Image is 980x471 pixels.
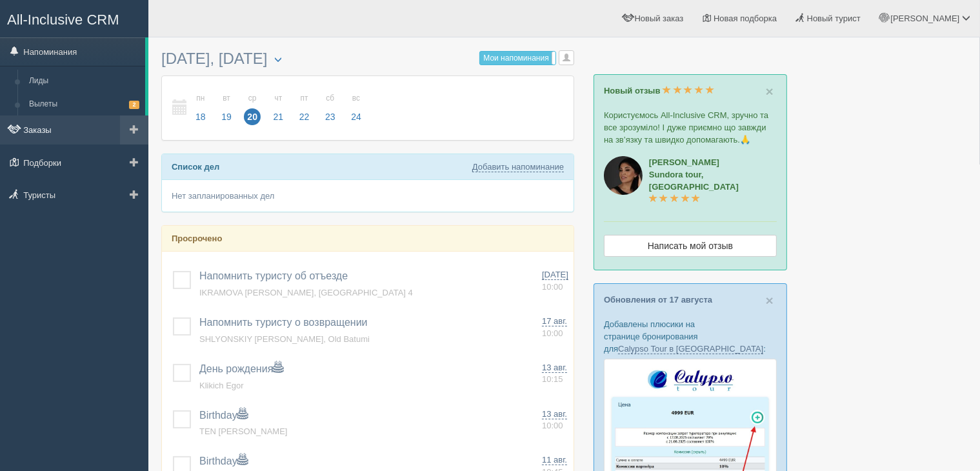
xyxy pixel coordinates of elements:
[199,363,283,374] a: День рождения
[296,93,313,104] small: пт
[199,288,413,297] a: IKRAMOVA [PERSON_NAME], [GEOGRAPHIC_DATA] 4
[604,86,714,95] a: Новый отзыв
[483,54,548,63] span: Мои напоминания
[199,381,244,390] a: Klikich Egor
[348,93,365,104] small: вс
[244,93,261,104] small: ср
[542,328,563,338] span: 10:00
[266,86,291,130] a: чт 21
[162,180,574,212] div: Нет запланированных дел
[292,86,317,130] a: пт 22
[807,14,861,23] span: Новый турист
[348,108,365,125] span: 24
[161,50,574,69] h3: [DATE], [DATE]
[542,269,568,293] a: [DATE] 10:00
[604,235,777,257] a: Написать мой отзыв
[244,108,261,125] span: 20
[218,93,235,104] small: вт
[542,408,568,432] a: 13 авг. 10:00
[542,270,568,280] span: [DATE]
[23,70,145,93] a: Лиды
[542,316,568,339] a: 17 авг. 10:00
[766,294,774,307] button: Close
[296,108,313,125] span: 22
[649,157,739,204] a: [PERSON_NAME]Sundora tour, [GEOGRAPHIC_DATA]
[766,293,774,308] span: ×
[7,12,119,28] span: All-Inclusive CRM
[542,316,567,326] span: 17 авг.
[344,86,365,130] a: вс 24
[766,85,774,98] button: Close
[542,363,567,373] span: 13 авг.
[318,86,343,130] a: сб 23
[192,93,209,104] small: пн
[214,86,239,130] a: вт 19
[604,109,777,146] p: Користуємось All-Inclusive CRM, зручно та все зрозуміло! І дуже приємно що завжди на зв’язку та ш...
[192,108,209,125] span: 18
[542,409,567,419] span: 13 авг.
[635,14,684,23] span: Новый заказ
[218,108,235,125] span: 19
[890,14,959,23] span: [PERSON_NAME]
[322,93,339,104] small: сб
[766,84,774,99] span: ×
[199,410,248,421] a: Birthday
[714,14,777,23] span: Новая подборка
[199,456,248,466] a: Birthday
[129,101,139,109] span: 2
[542,421,563,430] span: 10:00
[542,455,567,465] span: 11 авг.
[199,426,288,436] a: TEN [PERSON_NAME]
[472,162,564,172] a: Добавить напоминание
[199,317,368,328] a: Напомнить туристу о возвращении
[604,318,777,355] p: Добавлены плюсики на странице бронирования для :
[270,108,287,125] span: 21
[188,86,213,130] a: пн 18
[542,282,563,292] span: 10:00
[172,162,219,172] b: Список дел
[240,86,265,130] a: ср 20
[270,93,287,104] small: чт
[23,93,145,116] a: Вылеты2
[1,1,148,36] a: All-Inclusive CRM
[172,234,222,243] b: Просрочено
[604,295,712,305] a: Обновления от 17 августа
[199,334,370,344] a: SHLYONSKIY [PERSON_NAME], Old Batumi
[322,108,339,125] span: 23
[542,362,568,386] a: 13 авг. 10:15
[199,270,348,281] a: Напомнить туристу об отъезде
[542,374,563,384] span: 10:15
[618,344,763,354] a: Calypso Tour в [GEOGRAPHIC_DATA]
